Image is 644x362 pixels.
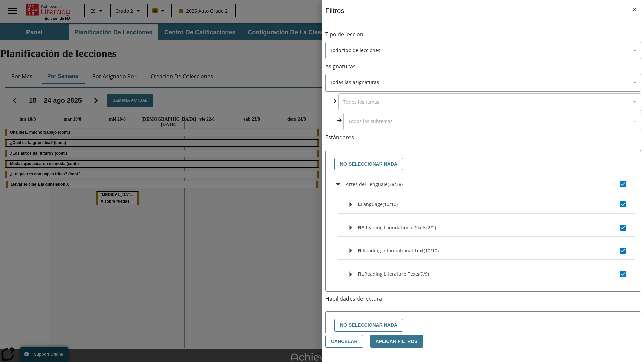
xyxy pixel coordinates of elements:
span: RI [358,248,363,253]
span: RF [358,225,364,230]
span: 2 estándares seleccionados/2 estándares en grupo [426,224,436,231]
button: No seleccionar nada [334,319,403,332]
p: Estándares [325,134,641,141]
h1: Filtros [325,7,344,25]
span: 10 estándares seleccionados/10 estándares en grupo [383,201,398,207]
button: Aplicar Filtros [370,335,423,348]
span: Reading Informational Text [363,247,424,254]
div: Seleccione una Asignatura [343,113,641,130]
p: Asignaturas [325,63,641,70]
button: Cerrar los filtros del Menú lateral [627,3,641,17]
ul: Seleccione estándares [332,175,635,337]
span: Reading Literature Texts [364,270,419,277]
p: Habilidades de lectura [325,295,641,303]
span: 9 estándares seleccionados/9 estándares en grupo [419,270,429,277]
span: 10 estándares seleccionados/10 estándares en grupo [424,247,439,254]
div: Seleccione un tipo de lección [325,42,641,59]
span: Reading Foundational Skills [364,224,426,231]
p: Tipo de leccion [325,31,641,38]
div: Seleccione habilidades [331,317,635,334]
div: Seleccione una Asignatura [325,74,641,92]
div: Seleccione una Asignatura [338,93,641,111]
span: RL [358,271,364,277]
button: Cancelar [325,335,363,348]
span: L [358,202,361,207]
span: Artes del Lenguaje [346,181,388,187]
span: Language [361,201,383,207]
button: No seleccionar nada [334,158,403,171]
span: 38 estándares seleccionados/38 estándares en grupo [388,181,403,187]
div: Seleccione estándares [331,156,635,172]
